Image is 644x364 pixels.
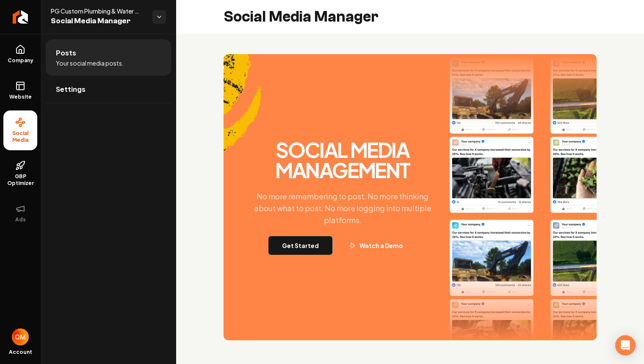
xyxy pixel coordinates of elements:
div: Open Intercom Messenger [615,335,636,356]
span: PG Custom Plumbing & Water Filtration [51,7,146,15]
h2: Social Media Manager [224,8,379,25]
img: Rebolt Logo [13,10,28,24]
span: Website [6,94,35,100]
img: Post Two [550,59,634,214]
span: Posts [56,48,76,58]
a: GBP Optimizer [3,154,37,193]
button: Open user button [12,328,29,345]
a: Website [3,74,37,107]
h2: Social Media Management [239,140,446,180]
a: Company [3,38,37,71]
span: Social Media [3,130,37,143]
button: Get Started [268,236,332,255]
span: Your social media posts. [56,59,124,67]
button: Ads [3,197,37,230]
span: Company [4,57,37,64]
span: Ads [12,216,29,223]
span: Account [9,349,32,356]
span: Social Media Manager [51,15,146,27]
a: Settings [46,76,171,103]
p: No more remembering to post. No more thinking about what to post. No more logging into multiple p... [239,190,446,226]
img: Accent [224,54,261,176]
img: Omar Molai [12,328,29,345]
button: Watch a Demo [336,236,417,255]
img: Post One [450,56,533,212]
span: GBP Optimizer [3,173,37,187]
span: Settings [56,84,86,94]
